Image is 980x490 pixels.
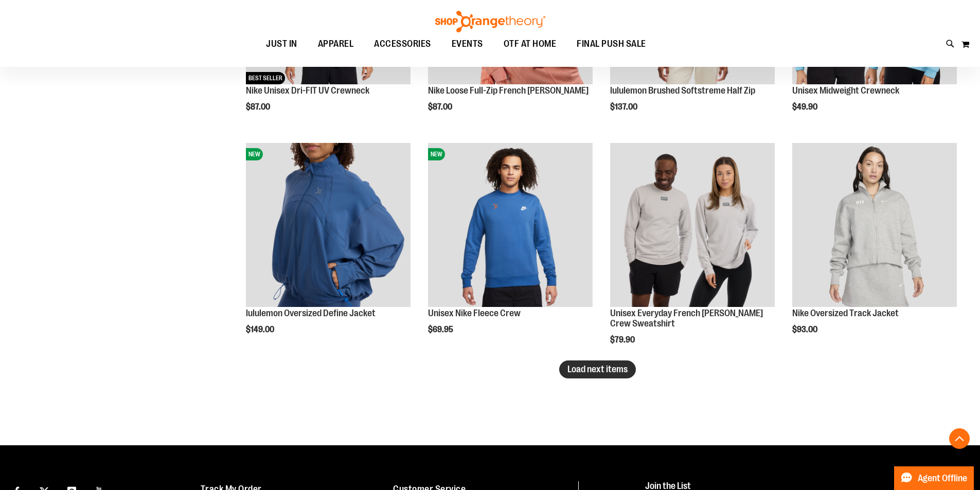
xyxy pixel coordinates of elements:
[428,148,445,160] span: NEW
[241,138,416,361] div: product
[610,85,755,96] a: lululemon Brushed Softstreme Half Zip
[949,428,970,449] button: Back To Top
[428,325,455,334] span: $69.95
[792,308,899,318] a: Nike Oversized Track Jacket
[318,32,354,56] span: APPAREL
[567,364,628,374] span: Load next items
[610,102,639,112] span: $137.00
[792,85,899,96] a: Unisex Midweight Crewneck
[792,143,957,309] a: Nike Oversized Track Jacket
[504,32,557,56] span: OTF AT HOME
[246,85,369,96] a: Nike Unisex Dri-FIT UV Crewneck
[610,335,636,344] span: $79.90
[246,308,376,318] a: lululemon Oversized Define Jacket
[792,325,819,334] span: $93.00
[374,32,431,56] span: ACCESSORIES
[246,325,276,334] span: $149.00
[918,474,967,483] span: Agent Offline
[428,85,589,96] a: Nike Loose Full-Zip French [PERSON_NAME]
[428,143,593,307] img: Unisex Nike Fleece Crew
[787,138,962,361] div: product
[792,102,819,112] span: $49.90
[246,143,411,309] a: lululemon Oversized Define JacketNEW
[452,32,483,56] span: EVENTS
[559,360,636,378] button: Load next items
[605,138,780,371] div: product
[894,466,974,490] button: Agent Offline
[577,32,646,56] span: FINAL PUSH SALE
[423,138,598,361] div: product
[428,308,521,318] a: Unisex Nike Fleece Crew
[246,102,272,112] span: $87.00
[434,11,547,32] img: Shop Orangetheory
[610,308,763,329] a: Unisex Everyday French [PERSON_NAME] Crew Sweatshirt
[792,143,957,307] img: Nike Oversized Track Jacket
[246,72,285,84] span: BEST SELLER
[246,143,411,307] img: lululemon Oversized Define Jacket
[610,143,775,307] img: Unisex Everyday French Terry Crew Sweatshirt
[610,143,775,309] a: Unisex Everyday French Terry Crew Sweatshirt
[266,32,297,56] span: JUST IN
[246,148,263,160] span: NEW
[428,143,593,309] a: Unisex Nike Fleece CrewNEW
[428,102,454,112] span: $87.00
